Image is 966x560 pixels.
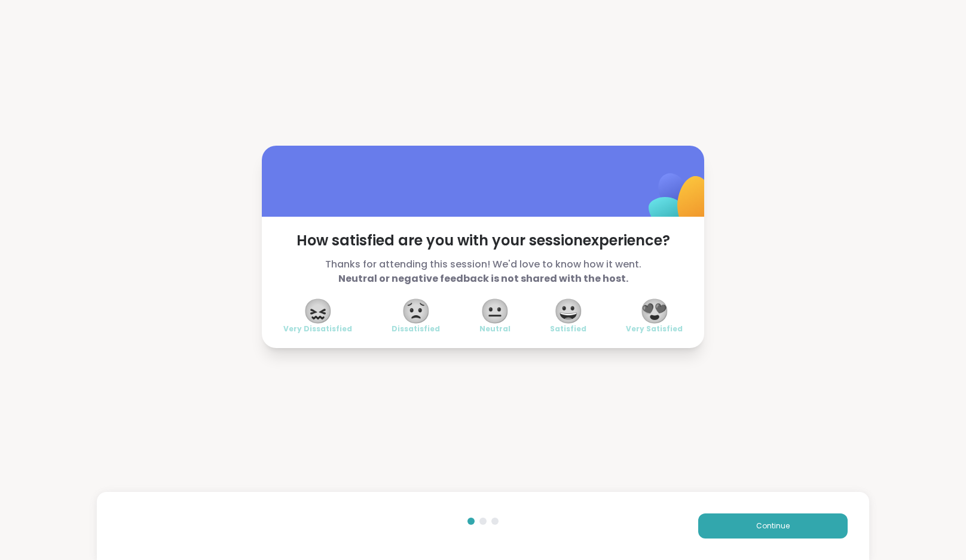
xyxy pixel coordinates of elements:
[756,521,790,531] span: Continue
[550,324,586,334] span: Satisfied
[338,272,628,285] b: Neutral or negative feedback is not shared with the host.
[392,324,440,334] span: Dissatisfied
[626,324,683,334] span: Very Satisfied
[283,324,352,334] span: Very Dissatisfied
[698,513,848,539] button: Continue
[303,300,333,322] span: 😖
[640,300,670,322] span: 😍
[480,300,510,322] span: 😐
[283,257,683,286] span: Thanks for attending this session! We'd love to know how it went.
[401,300,431,322] span: 😟
[479,324,510,334] span: Neutral
[554,300,583,322] span: 😀
[620,142,739,261] img: ShareWell Logomark
[283,231,683,250] span: How satisfied are you with your session experience?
